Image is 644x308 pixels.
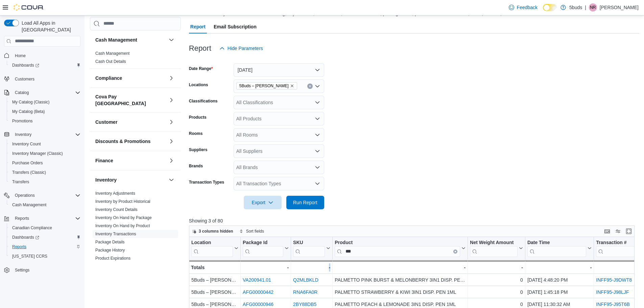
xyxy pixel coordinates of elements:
[9,61,42,69] a: Dashboards
[1,130,83,139] button: Inventory
[90,189,181,289] div: Inventory
[7,107,83,116] button: My Catalog (Beta)
[12,214,80,222] span: Reports
[590,3,596,11] span: NR
[95,191,135,196] a: Inventory Adjustments
[190,20,206,33] span: Report
[12,131,80,139] span: Inventory
[614,227,622,235] button: Display options
[243,302,273,307] a: AFG00000946
[12,266,32,274] a: Settings
[293,289,317,295] a: RNA6FA0R
[95,138,150,145] h3: Discounts & Promotions
[95,119,166,125] button: Customer
[9,149,66,158] a: Inventory Manager (Classic)
[95,215,152,220] a: Inventory On Hand by Package
[12,63,39,68] span: Dashboards
[596,263,644,271] div: -
[527,276,592,284] div: [DATE] 4:48:20 PM
[9,201,49,209] a: Cash Management
[527,263,592,271] div: -
[12,191,80,199] span: Operations
[95,256,130,261] span: Product Expirations
[15,216,29,221] span: Reports
[167,118,175,126] button: Customer
[9,168,49,176] a: Transfers (Classic)
[293,302,316,307] a: 2BY88DB5
[315,100,320,105] button: Open list of options
[95,256,130,261] a: Product Expirations
[9,98,52,106] a: My Catalog (Classic)
[95,231,136,237] span: Inventory Transactions
[95,176,117,183] h3: Inventory
[246,229,264,234] span: Sort fields
[453,249,457,253] button: Clear input
[1,51,83,61] button: Home
[95,37,137,43] h3: Cash Management
[470,276,523,284] div: 0
[12,75,37,83] a: Customers
[237,227,267,235] button: Sort fields
[243,289,273,295] a: AFG00000442
[470,239,523,257] button: Net Weight Amount
[244,196,282,209] button: Export
[470,239,518,257] div: Net Weight Amount
[12,179,29,185] span: Transfers
[527,288,592,296] div: [DATE] 1:45:18 PM
[335,263,466,271] div: -
[12,89,31,97] button: Catalog
[243,239,283,257] div: Package URL
[217,42,266,55] button: Hide Parameters
[470,288,523,296] div: 0
[596,289,629,295] a: INFF95-J98LJF
[7,168,83,177] button: Transfers (Classic)
[9,117,35,125] a: Promotions
[7,177,83,187] button: Transfers
[335,239,466,257] button: ProductClear input
[95,176,166,183] button: Inventory
[95,119,117,125] h3: Customer
[293,277,318,283] a: Q2MLBKLD
[236,82,297,90] span: 5Buds – Warman
[12,266,80,274] span: Settings
[585,3,586,11] p: |
[315,165,320,170] button: Open list of options
[596,277,632,283] a: INFF95-J9DWT8
[12,89,80,97] span: Catalog
[15,53,26,58] span: Home
[9,117,80,125] span: Promotions
[315,84,320,89] button: Open list of options
[243,277,271,283] a: VA200941.01
[95,199,150,204] a: Inventory by Product Historical
[191,239,233,257] div: Location
[1,214,83,223] button: Reports
[4,48,80,293] nav: Complex example
[9,224,80,232] span: Canadian Compliance
[189,115,207,120] label: Products
[12,170,46,175] span: Transfers (Classic)
[596,239,638,257] div: Transaction # URL
[12,160,43,166] span: Purchase Orders
[167,157,175,165] button: Finance
[167,74,175,82] button: Compliance
[470,263,523,271] div: -
[293,239,330,257] button: SKU
[95,59,126,64] a: Cash Out Details
[95,207,138,212] a: Inventory Count Details
[1,74,83,84] button: Customers
[9,233,80,241] span: Dashboards
[335,276,466,284] div: PALMETTO PINK BURST & MELONBERRY 3IN1 DISP. PEN 1ML
[95,247,125,253] span: Package History
[293,199,317,206] span: Run Report
[95,93,166,107] button: Cova Pay [GEOGRAPHIC_DATA]
[527,239,592,257] button: Date Time
[95,37,166,43] button: Cash Management
[9,243,80,251] span: Reports
[12,151,63,156] span: Inventory Manager (Classic)
[290,84,294,88] button: Remove 5Buds – Warman from selection in this group
[199,229,233,234] span: 3 columns hidden
[12,51,80,60] span: Home
[12,75,80,83] span: Customers
[543,4,557,11] input: Dark Mode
